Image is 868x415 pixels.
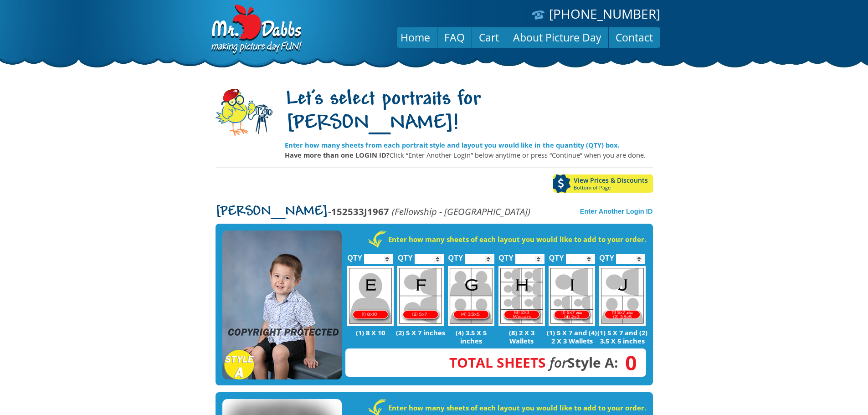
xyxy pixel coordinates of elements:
[222,231,342,380] img: STYLE A
[208,5,303,56] img: Dabbs Company
[574,185,653,190] span: Bottom of Page
[609,26,660,48] a: Contact
[392,205,530,218] em: (Fellowship - [GEOGRAPHIC_DATA])
[599,266,646,326] img: J
[550,353,567,372] em: for
[397,266,444,326] img: F
[449,353,618,372] strong: Style A:
[472,26,506,48] a: Cart
[549,266,595,326] img: I
[496,328,547,345] p: (8) 2 X 3 Wallets
[345,328,396,337] p: (1) 8 X 10
[547,328,597,345] p: (1) 5 X 7 and (4) 2 X 3 Wallets
[437,26,472,48] a: FAQ
[580,208,653,215] a: Enter Another Login ID
[398,244,413,266] label: QTY
[388,403,646,412] strong: Enter how many sheets of each layout you would like to add to your order.
[394,26,437,48] a: Home
[599,244,614,266] label: QTY
[285,150,390,159] strong: Have more than one LOGIN ID?
[448,266,494,326] img: G
[388,235,646,244] strong: Enter how many sheets of each layout you would like to add to your order.
[446,328,497,345] p: (4) 3.5 X 5 inches
[597,328,648,345] p: (1) 5 X 7 and (2) 3.5 X 5 inches
[449,353,546,372] span: Total Sheets
[216,205,328,219] span: [PERSON_NAME]
[553,174,653,193] a: View Prices & DiscountsBottom of Page
[498,266,545,326] img: H
[216,89,272,136] img: camera-mascot
[618,358,637,368] span: 0
[549,244,564,266] label: QTY
[347,244,362,266] label: QTY
[395,328,446,337] p: (2) 5 X 7 inches
[285,150,653,160] p: Click “Enter Another Login” below anytime or press “Continue” when you are done.
[285,140,619,149] strong: Enter how many sheets from each portrait style and layout you would like in the quantity (QTY) box.
[347,266,394,326] img: E
[331,205,389,218] strong: 152533J1967
[216,206,530,217] p: -
[285,88,653,136] h1: Let's select portraits for [PERSON_NAME]!
[549,5,660,22] a: [PHONE_NUMBER]
[498,244,514,266] label: QTY
[448,244,463,266] label: QTY
[506,26,608,48] a: About Picture Day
